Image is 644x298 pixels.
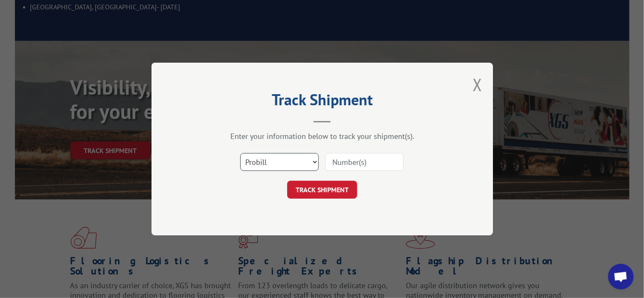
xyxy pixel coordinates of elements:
input: Number(s) [325,153,404,171]
h2: Track Shipment [194,94,450,110]
a: Open chat [608,264,634,289]
div: Enter your information below to track your shipment(s). [194,131,450,141]
button: Close modal [473,73,482,96]
button: TRACK SHIPMENT [287,181,357,199]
